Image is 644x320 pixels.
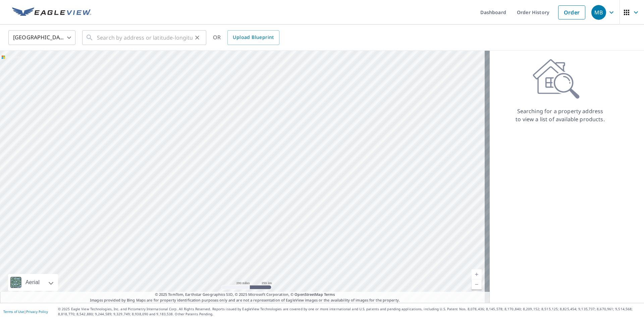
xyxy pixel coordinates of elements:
a: Terms [324,292,335,297]
a: Terms of Use [3,309,24,314]
div: OR [213,30,279,45]
div: Aerial [23,274,42,291]
a: Privacy Policy [26,309,48,314]
img: EV Logo [12,7,91,17]
a: Current Level 5, Zoom Out [472,279,482,289]
div: [GEOGRAPHIC_DATA] [8,28,75,47]
a: Order [558,5,585,19]
a: OpenStreetMap [294,292,323,297]
p: | [3,310,48,314]
div: MB [591,5,606,20]
input: Search by address or latitude-longitude [97,28,193,47]
button: Clear [193,33,202,42]
span: © 2025 TomTom, Earthstar Geographics SIO, © 2025 Microsoft Corporation, © [155,292,335,298]
a: Upload Blueprint [227,30,279,45]
a: Current Level 5, Zoom In [472,269,482,279]
p: Searching for a property address to view a list of available products. [515,107,605,123]
span: Upload Blueprint [233,33,274,42]
p: © 2025 Eagle View Technologies, Inc. and Pictometry International Corp. All Rights Reserved. Repo... [58,307,641,317]
div: Aerial [8,274,58,291]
